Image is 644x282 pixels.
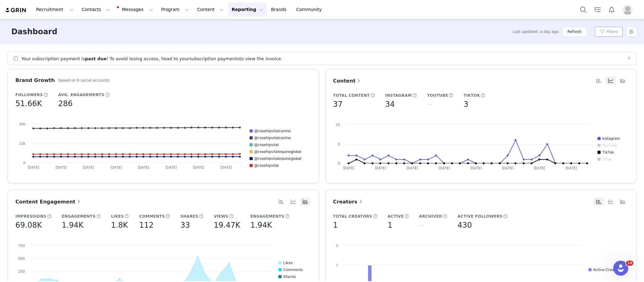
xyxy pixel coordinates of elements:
[214,214,228,219] h5: Views
[180,220,190,231] h5: 33
[15,220,42,231] h5: 69.08K
[15,214,46,219] h5: Impressions
[250,220,272,231] h5: 1.94K
[565,166,577,170] text: [DATE]
[283,267,303,272] text: Comments
[333,78,362,84] span: Content
[438,166,450,170] text: [DATE]
[58,92,104,98] h5: Avg. Engagements
[619,5,639,15] button: Profile
[293,3,328,17] a: Community
[23,160,25,165] text: 0
[333,220,338,231] h5: 1
[228,3,267,17] button: Reporting
[32,3,78,17] button: Recruitment
[18,243,25,248] text: 750
[338,161,340,165] text: 0
[58,78,109,83] h5: based on 6 social accounts
[254,135,291,140] text: @rosehipvitalcanine
[576,3,590,17] button: Search
[283,260,293,265] text: Likes
[111,220,128,231] h5: 1.8K
[464,99,468,110] h5: 3
[333,77,362,85] a: Content
[333,199,364,205] span: Creators
[157,3,193,17] button: Program
[250,214,284,219] h5: Engagements
[427,93,448,98] h5: YouTube
[19,122,25,126] text: 20k
[21,56,283,61] span: Your subscription payment is ! To avoid losing access, head to your to view the invoice.
[254,163,279,168] text: @rosehipvital
[55,165,67,170] text: [DATE]
[427,99,432,110] h5: --
[114,3,157,17] button: Messages
[419,214,442,219] h5: Archived
[62,220,83,231] h5: 1.94K
[62,214,96,219] h5: Engagements
[15,92,43,98] h5: Followers
[388,214,404,219] h5: Active
[627,55,631,62] button: icon: close
[18,256,25,261] text: 500
[83,165,94,170] text: [DATE]
[138,165,149,170] text: [DATE]
[602,136,620,141] text: Instagram
[254,149,301,154] text: @rosehipvitalequineglobal
[627,56,631,60] i: icon: close
[110,165,122,170] text: [DATE]
[78,3,114,17] button: Contacts
[458,214,503,219] h5: Active Followers
[11,26,57,37] h3: Dashboard
[139,220,154,231] h5: 112
[595,27,623,37] button: Filters
[602,150,614,155] text: TikTok
[338,142,340,146] text: 5
[139,214,165,219] h5: Comments
[15,98,42,109] h5: 51.66K
[85,56,107,61] b: past due
[189,56,239,61] a: subscription payments
[180,214,198,219] h5: Shares
[613,261,628,276] iframe: Intercom live chat
[165,165,177,170] text: [DATE]
[5,7,27,13] img: grin logo
[375,166,386,170] text: [DATE]
[254,142,279,147] text: @rosehipvital
[254,156,301,161] text: @rosehipvitalequineglobal
[193,3,228,17] button: Content
[19,141,25,146] text: 10k
[626,261,633,266] span: 10
[336,263,338,267] text: 1
[15,198,82,206] a: Content Engagement
[385,93,412,98] h5: Instagram
[336,122,340,127] text: 10
[388,220,392,231] h5: 1
[111,214,124,219] h5: Likes
[562,27,586,37] button: Refresh
[591,3,604,17] a: Tasks
[15,77,55,84] h3: Brand Growth
[605,3,619,17] button: Notifications
[385,99,395,110] h5: 34
[464,93,480,98] h5: TikTok
[419,220,424,231] h5: --
[593,267,621,272] text: Active Creators
[333,198,364,206] a: Creators
[220,165,232,170] text: [DATE]
[15,199,82,205] span: Content Engagement
[333,99,343,110] h5: 37
[513,29,559,35] span: Last updated: a day ago
[602,143,617,148] text: YouTube
[623,5,633,15] img: placeholder-profile.jpg
[333,93,370,98] h5: Total Content
[18,269,25,274] text: 250
[28,165,39,170] text: [DATE]
[283,274,296,279] text: Shares
[502,166,513,170] text: [DATE]
[333,214,372,219] h5: Total Creators
[470,166,482,170] text: [DATE]
[58,98,73,109] h5: 286
[602,157,612,161] text: Other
